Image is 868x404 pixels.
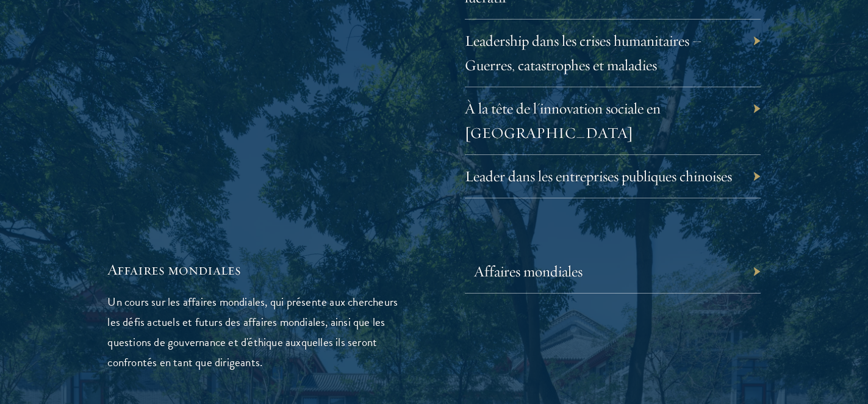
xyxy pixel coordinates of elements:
[465,31,702,74] a: Leadership dans les crises humanitaires – Guerres, catastrophes et maladies
[107,293,398,371] font: Un cours sur les affaires mondiales, qui présente aux chercheurs les défis actuels et futurs des ...
[465,167,732,186] a: Leader dans les entreprises publiques chinoises
[107,260,241,279] font: Affaires mondiales
[465,99,661,142] a: À la tête de l'innovation sociale en [GEOGRAPHIC_DATA]
[474,262,583,281] a: Affaires mondiales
